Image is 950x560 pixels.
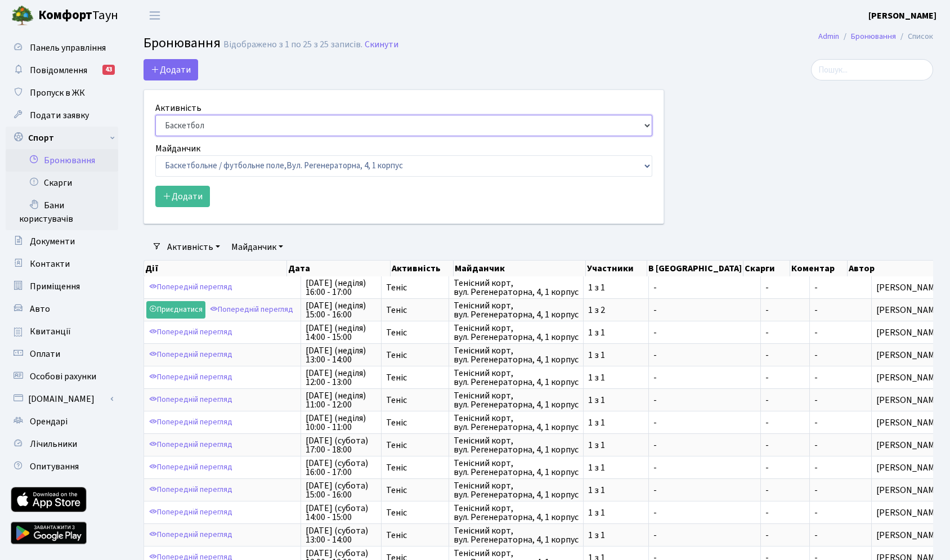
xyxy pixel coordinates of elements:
span: 1 з 1 [588,463,644,472]
a: Майданчик [227,238,288,257]
a: Авто [6,298,118,320]
a: Admin [818,30,839,42]
span: Панель управління [30,42,106,54]
span: Оплати [30,348,60,360]
th: Активність [391,261,454,276]
a: Скарги [6,172,118,194]
span: Теніс [386,486,444,495]
span: Тенісний корт, вул. Регенераторна, 4, 1 корпус [454,481,579,499]
button: Додати [144,59,198,80]
span: Таун [38,6,118,25]
li: Список [896,30,933,43]
span: - [765,306,805,315]
span: Тенісний корт, вул. Регенераторна, 4, 1 корпус [454,369,579,387]
span: - [814,371,818,384]
span: - [653,418,756,427]
span: Авто [30,303,50,315]
span: Документи [30,235,75,248]
span: - [653,283,756,292]
a: Орендарі [6,410,118,433]
span: 1 з 1 [588,441,644,450]
span: - [765,418,805,427]
a: Подати заявку [6,104,118,127]
a: Попередній перегляд [146,481,235,499]
span: Теніс [386,283,444,292]
span: [DATE] (субота) 15:00 - 16:00 [306,481,377,499]
a: Попередній перегляд [146,369,235,386]
span: [DATE] (неділя) 12:00 - 13:00 [306,369,377,387]
span: Теніс [386,306,444,315]
span: Тенісний корт, вул. Регенераторна, 4, 1 корпус [454,301,579,319]
span: - [765,283,805,292]
span: Опитування [30,460,79,473]
a: Квитанції [6,320,118,343]
span: [DATE] (субота) 17:00 - 18:00 [306,436,377,454]
span: - [765,463,805,472]
span: Тенісний корт, вул. Регенераторна, 4, 1 корпус [454,504,579,522]
span: Особові рахунки [30,370,96,383]
span: 1 з 1 [588,531,644,540]
span: - [765,531,805,540]
a: Попередній перегляд [146,526,235,544]
span: Тенісний корт, вул. Регенераторна, 4, 1 корпус [454,346,579,364]
span: 1 з 1 [588,418,644,427]
button: Переключити навігацію [141,6,169,25]
a: Пропуск в ЖК [6,82,118,104]
span: [DATE] (неділя) 15:00 - 16:00 [306,301,377,319]
nav: breadcrumb [801,25,950,48]
span: 1 з 2 [588,306,644,315]
a: Особові рахунки [6,365,118,388]
span: - [814,394,818,406]
span: - [814,507,818,519]
a: Спорт [6,127,118,149]
span: Лічильники [30,438,77,450]
span: - [653,531,756,540]
a: Активність [163,238,225,257]
a: Бани користувачів [6,194,118,230]
a: Повідомлення43 [6,59,118,82]
span: - [765,441,805,450]
span: Тенісний корт, вул. Регенераторна, 4, 1 корпус [454,459,579,477]
span: - [765,396,805,405]
a: Приєднатися [146,301,205,319]
span: [DATE] (субота) 16:00 - 17:00 [306,459,377,477]
span: Теніс [386,508,444,517]
th: Майданчик [454,261,586,276]
span: Тенісний корт, вул. Регенераторна, 4, 1 корпус [454,414,579,432]
span: Контакти [30,258,70,270]
th: Дії [144,261,287,276]
a: Лічильники [6,433,118,455]
span: Тенісний корт, вул. Регенераторна, 4, 1 корпус [454,391,579,409]
span: - [814,326,818,339]
span: Подати заявку [30,109,89,122]
div: 43 [102,65,115,75]
span: - [765,508,805,517]
b: Комфорт [38,6,92,24]
a: Документи [6,230,118,253]
span: - [814,349,818,361]
span: 1 з 1 [588,328,644,337]
span: 1 з 1 [588,373,644,382]
a: Бронювання [851,30,896,42]
div: Відображено з 1 по 25 з 25 записів. [223,39,362,50]
span: Теніс [386,351,444,360]
span: - [653,328,756,337]
span: [DATE] (субота) 13:00 - 14:00 [306,526,377,544]
span: Тенісний корт, вул. Регенераторна, 4, 1 корпус [454,526,579,544]
a: Попередній перегляд [146,436,235,454]
span: - [765,351,805,360]
a: Приміщення [6,275,118,298]
span: Теніс [386,531,444,540]
a: Попередній перегляд [146,504,235,521]
span: Квитанції [30,325,71,338]
span: 1 з 1 [588,508,644,517]
th: Дата [287,261,390,276]
span: - [814,462,818,474]
span: Теніс [386,396,444,405]
a: Попередній перегляд [146,324,235,341]
span: - [653,486,756,495]
span: - [814,529,818,541]
span: 1 з 1 [588,486,644,495]
a: Скинути [365,39,398,50]
span: - [653,508,756,517]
